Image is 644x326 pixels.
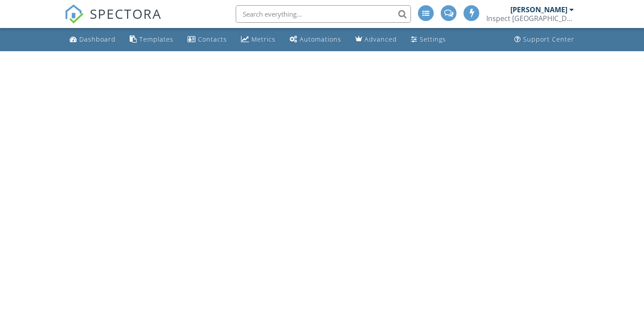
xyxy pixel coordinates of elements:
a: Settings [407,32,449,48]
div: Dashboard [79,35,116,43]
a: Metrics [237,32,279,48]
div: Contacts [198,35,227,43]
input: Search everything... [236,5,411,23]
a: Templates [126,32,177,48]
div: Automations [300,35,341,43]
a: Automations (Advanced) [286,32,345,48]
div: Settings [420,35,446,43]
span: SPECTORA [90,4,162,23]
div: Inspect Canada [486,14,574,23]
a: Advanced [352,32,400,48]
a: Support Center [511,32,578,48]
div: [PERSON_NAME] [510,5,567,14]
a: Contacts [184,32,230,48]
img: The Best Home Inspection Software - Spectora [64,4,84,24]
div: Metrics [251,35,276,43]
div: Support Center [523,35,574,43]
a: Dashboard [66,32,119,48]
div: Templates [139,35,173,43]
div: Advanced [364,35,397,43]
a: SPECTORA [64,12,162,30]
